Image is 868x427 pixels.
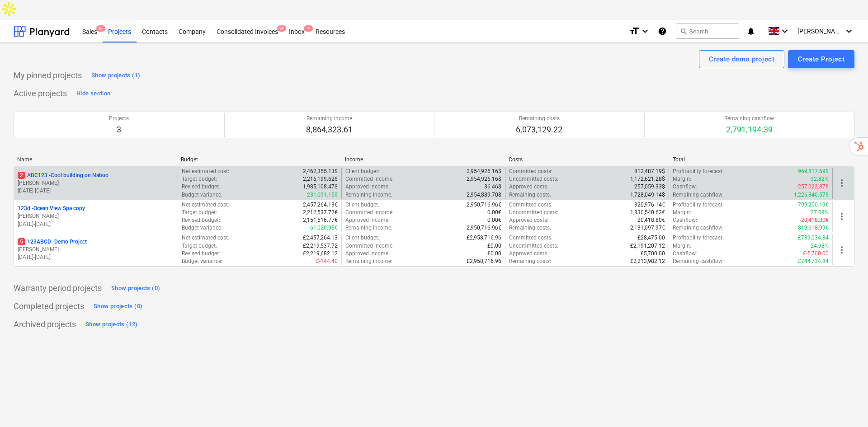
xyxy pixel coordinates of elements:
[345,183,390,191] p: Approved income :
[673,175,691,183] p: Margin :
[844,26,854,37] i: keyboard_arrow_down
[467,191,501,199] p: 2,954,889.70$
[182,242,217,250] p: Target budget :
[74,86,113,101] button: Hide section
[509,168,552,175] p: Committed costs :
[310,20,350,42] a: Resources
[724,124,774,135] p: 2,791,194.39
[18,212,174,220] p: [PERSON_NAME]
[800,216,829,224] p: -20,418.80€
[798,168,829,175] p: 969,817.69$
[103,20,137,42] a: Projects
[94,301,142,312] div: Show projects (0)
[109,281,162,296] button: Show projects (0)
[467,234,501,242] p: £2,958,716.96
[746,26,755,37] i: notifications
[111,283,160,294] div: Show projects (0)
[182,183,220,191] p: Revised budget :
[467,168,501,175] p: 2,954,926.16$
[303,216,338,224] p: 2,151,516.77€
[303,209,338,216] p: 2,212,537.72€
[467,175,501,183] p: 2,954,926.16$
[673,209,691,216] p: Margin :
[77,20,103,42] a: Sales9+
[18,205,85,212] p: 123d - Ocean View Spa copy
[277,25,286,32] span: 9+
[89,68,142,83] button: Show projects (1)
[487,242,501,250] p: £0.00
[18,246,174,253] p: [PERSON_NAME]
[509,216,548,224] p: Approved costs :
[509,191,551,199] p: Remaining costs :
[91,299,145,314] button: Show projects (0)
[306,115,353,122] p: Remaining income
[630,191,665,199] p: 1,728,049.14$
[182,201,229,209] p: Net estimated cost :
[182,175,217,183] p: Target budget :
[836,178,847,188] span: more_vert
[14,70,82,81] p: My pinned projects
[303,183,338,191] p: 1,985,108.47$
[18,187,174,195] p: [DATE] - [DATE]
[345,191,392,199] p: Remaining income :
[182,216,220,224] p: Revised budget :
[18,253,174,261] p: [DATE] - [DATE]
[303,201,338,209] p: 2,457,264.13€
[640,26,651,37] i: keyboard_arrow_down
[630,242,665,250] p: £2,191,207.12
[307,191,338,199] p: 231,091.15$
[283,20,310,42] a: Inbox4
[345,234,379,242] p: Client budget :
[310,224,338,232] p: 61,020.95€
[18,238,87,246] p: 123ABCD - Demo Project
[211,19,283,42] div: Consolidated Invoices
[14,283,102,294] p: Warranty period projects
[798,224,829,232] p: 819,618.99€
[18,179,174,187] p: [PERSON_NAME]
[182,224,222,232] p: Budget variance :
[345,175,394,183] p: Committed income :
[798,258,829,265] p: £744,734.84
[673,201,724,209] p: Profitability forecast :
[109,124,129,135] p: 3
[137,20,173,42] a: Contacts
[83,317,140,332] button: Show projects (12)
[673,156,829,163] div: Total
[676,23,739,39] button: Search
[316,258,338,265] p: £-144.40
[836,244,847,255] span: more_vert
[211,20,283,42] a: Consolidated Invoices9+
[345,224,392,232] p: Remaining income :
[516,115,562,122] p: Remaining costs
[798,201,829,209] p: 799,200.19€
[345,168,379,175] p: Client budget :
[634,168,665,175] p: 812,487.19$
[509,183,548,191] p: Approved costs :
[836,211,847,222] span: more_vert
[509,156,665,163] div: Costs
[18,172,108,179] p: ABC123 - Cool building on Naboo
[182,191,222,199] p: Budget variance :
[14,319,76,330] p: Archived projects
[345,258,392,265] p: Remaining income :
[345,216,390,224] p: Approved income :
[487,209,501,216] p: 0.00€
[91,70,140,81] div: Show projects (1)
[14,301,84,312] p: Completed projects
[641,250,665,258] p: £5,700.00
[797,28,843,35] span: [PERSON_NAME]
[629,26,640,37] i: format_size
[303,175,338,183] p: 2,216,199.62$
[673,224,724,232] p: Remaining cashflow :
[182,250,220,258] p: Revised budget :
[173,20,211,42] a: Company
[467,258,501,265] p: £2,958,716.96
[823,384,868,427] iframe: Chat Widget
[303,168,338,175] p: 2,462,355.13$
[487,216,501,224] p: 0.00€
[303,242,338,250] p: £2,219,537.72
[509,201,552,209] p: Committed costs :
[182,209,217,216] p: Target budget :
